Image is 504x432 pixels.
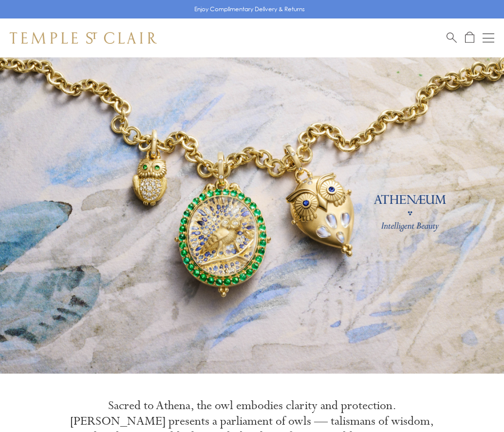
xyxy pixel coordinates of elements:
a: Open Shopping Bag [465,32,474,44]
button: Open navigation [483,32,494,44]
img: Temple St. Clair [10,32,157,44]
a: Search [447,32,457,44]
p: Enjoy Complimentary Delivery & Returns [194,4,305,14]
